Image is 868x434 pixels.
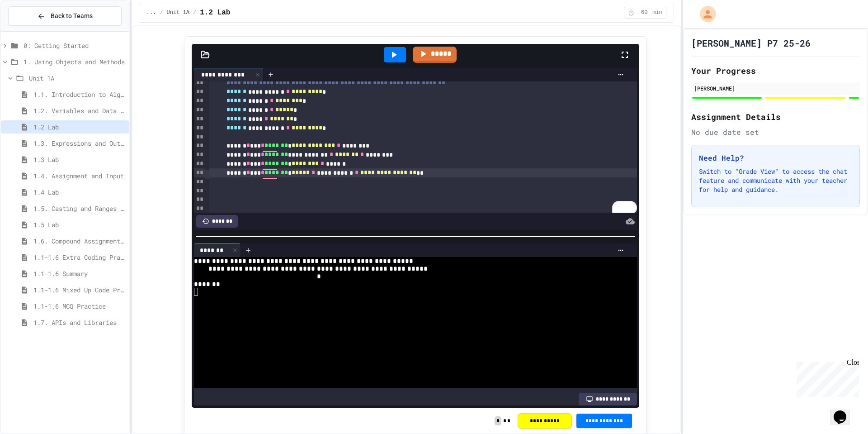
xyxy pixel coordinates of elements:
span: 1.4 Lab [33,187,125,197]
iframe: chat widget [830,398,859,425]
span: 1.1. Introduction to Algorithms, Programming, and Compilers [33,90,125,99]
h2: Assignment Details [691,110,860,123]
span: Back to Teams [51,11,93,21]
span: 1.2 Lab [200,7,230,18]
span: 1.1-1.6 Summary [33,269,125,278]
span: 1.7. APIs and Libraries [33,318,125,327]
span: Unit 1A [29,73,125,83]
span: 1.3 Lab [33,155,125,164]
div: My Account [690,4,718,24]
span: / [193,9,196,16]
span: / [160,9,163,16]
h3: Need Help? [699,153,852,163]
span: Unit 1A [167,9,189,16]
span: 1. Using Objects and Methods [24,57,125,67]
span: 1.6. Compound Assignment Operators [33,236,125,246]
h2: Your Progress [691,64,860,77]
span: 1.1-1.6 Mixed Up Code Practice [33,285,125,295]
iframe: chat widget [793,358,859,397]
span: 1.5. Casting and Ranges of Values [33,204,125,213]
span: 0: Getting Started [24,41,125,50]
div: No due date set [691,127,860,138]
span: ... [146,9,156,16]
span: 1.4. Assignment and Input [33,171,125,181]
span: 1.3. Expressions and Output [New] [33,138,125,148]
p: Switch to "Grade View" to access the chat feature and communicate with your teacher for help and ... [699,167,852,194]
span: 60 [637,9,651,16]
h1: [PERSON_NAME] P7 25-26 [691,37,811,49]
span: 1.1-1.6 MCQ Practice [33,301,125,311]
button: Back to Teams [8,6,122,26]
span: 1.5 Lab [33,220,125,229]
span: 1.1-1.6 Extra Coding Practice [33,253,125,262]
span: min [652,9,662,16]
div: [PERSON_NAME] [694,84,857,92]
span: 1.2 Lab [33,122,125,132]
div: Chat with us now!Close [4,4,62,57]
span: 1.2. Variables and Data Types [33,106,125,115]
